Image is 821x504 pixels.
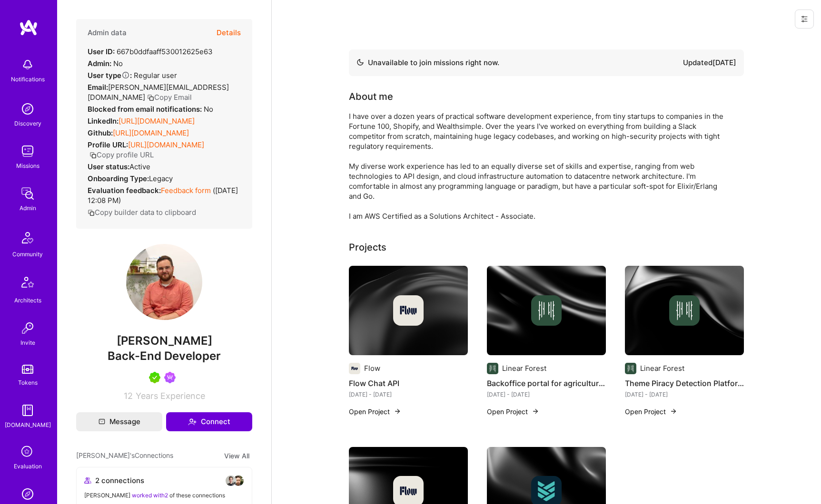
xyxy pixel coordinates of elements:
div: Missions [16,161,40,171]
img: User Avatar [126,244,202,320]
h4: Flow Chat API [349,377,468,389]
strong: Profile URL: [88,140,128,149]
button: Open Project [349,407,401,417]
img: avatar [233,475,244,486]
div: Tokens [18,378,38,388]
span: Years Experience [136,391,205,401]
div: Discovery [14,118,41,128]
div: About me [349,89,393,104]
h4: Theme Piracy Detection Platform [625,377,744,389]
i: icon Collaborator [84,477,91,484]
div: Invite [20,338,35,348]
div: Architects [14,295,41,305]
strong: Github: [88,128,113,137]
button: Connect [166,412,252,431]
h4: Backoffice portal for agricultural landlord [487,377,606,389]
div: Admin [20,203,36,213]
img: teamwork [18,142,37,161]
a: [URL][DOMAIN_NAME] [119,116,195,126]
i: icon Mail [99,418,105,425]
div: [DATE] - [DATE] [487,389,606,399]
img: bell [18,55,37,74]
img: Admin Search [18,485,37,504]
img: arrow-right [394,407,401,415]
div: I have over a dozen years of practical software development experience, from tiny startups to com... [349,111,730,221]
img: Invite [18,319,37,338]
img: arrow-right [670,407,677,415]
span: [PERSON_NAME][EMAIL_ADDRESS][DOMAIN_NAME] [88,83,229,102]
div: Projects [349,240,386,254]
strong: Evaluation feedback: [88,186,161,195]
div: No [88,58,123,68]
span: legacy [149,174,173,183]
div: Community [12,249,43,259]
span: Back-End Developer [108,349,221,363]
span: [PERSON_NAME] [76,334,252,348]
a: Feedback form [161,186,211,195]
img: discovery [18,99,37,118]
img: Company logo [531,295,562,326]
button: Copy profile URL [89,150,154,160]
div: 667b0ddfaaff530012625e63 [88,47,213,57]
strong: User ID: [88,47,115,56]
button: Message [76,412,162,431]
img: cover [625,266,744,355]
button: Open Project [487,407,539,417]
img: Been on Mission [164,372,176,383]
div: No [88,104,213,114]
span: [PERSON_NAME]'s Connections [76,450,173,461]
div: Notifications [11,74,45,84]
img: logo [19,19,38,36]
img: Company logo [625,363,636,374]
div: Evaluation [14,461,42,471]
div: Linear Forest [640,363,684,373]
strong: LinkedIn: [88,116,119,126]
i: icon Copy [89,152,97,159]
img: Company logo [487,363,498,374]
i: icon Connect [188,417,197,426]
i: icon SelectionTeam [19,443,37,461]
a: [URL][DOMAIN_NAME] [113,128,189,137]
img: Community [16,226,39,249]
strong: Email: [88,83,108,92]
img: avatar [225,475,237,486]
img: admin teamwork [18,184,37,203]
img: Company logo [669,295,700,326]
img: arrow-right [532,407,539,415]
span: 2 connections [95,475,144,485]
button: Copy Email [147,92,192,102]
div: Linear Forest [502,363,546,373]
img: Architects [16,272,39,295]
strong: Blocked from email notifications: [88,105,204,114]
i: icon Copy [147,94,154,101]
img: Company logo [349,363,360,374]
div: [DATE] - [DATE] [625,389,744,399]
a: [URL][DOMAIN_NAME] [128,140,204,149]
div: Unavailable to join missions right now. [356,57,499,68]
strong: User type : [88,71,132,80]
div: ( [DATE] 12:08 PM ) [88,185,241,205]
strong: Admin: [88,59,111,68]
i: icon Copy [88,209,95,216]
img: tokens [22,365,33,374]
img: guide book [18,401,37,420]
div: [PERSON_NAME] of these connections [84,490,244,500]
div: Flow [364,363,380,373]
button: Details [217,19,241,47]
img: cover [487,266,606,355]
img: cover [349,266,468,355]
div: [DATE] - [DATE] [349,389,468,399]
div: Regular user [88,70,177,80]
h4: Admin data [88,29,127,37]
button: Open Project [625,407,677,417]
strong: User status: [88,162,129,171]
div: [DOMAIN_NAME] [5,420,51,430]
span: 12 [124,391,133,401]
div: Updated [DATE] [683,57,736,68]
i: Help [121,71,130,79]
span: Active [129,162,150,171]
img: A.Teamer in Residence [149,372,160,383]
img: Availability [356,58,364,66]
button: Copy builder data to clipboard [88,207,196,217]
span: worked with 2 [132,492,168,499]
